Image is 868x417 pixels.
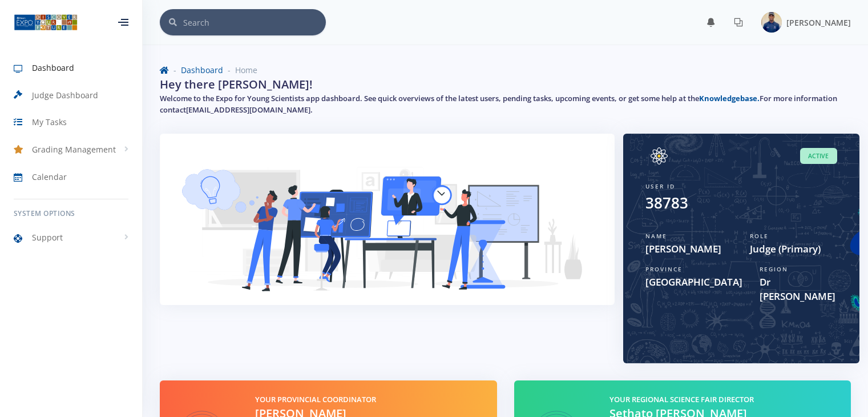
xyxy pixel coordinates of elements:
[645,232,667,240] span: Name
[32,231,63,243] span: Support
[786,17,851,28] span: [PERSON_NAME]
[645,275,742,290] span: [GEOGRAPHIC_DATA]
[752,10,851,35] a: Image placeholder [PERSON_NAME]
[14,13,78,31] img: ...
[186,105,310,115] a: [EMAIL_ADDRESS][DOMAIN_NAME]
[32,143,116,155] span: Grading Management
[699,93,760,103] a: Knowledgebase.
[800,148,837,165] span: Active
[645,182,675,190] span: User ID
[645,242,733,256] span: [PERSON_NAME]
[181,65,223,75] a: Dashboard
[760,275,837,304] span: Dr [PERSON_NAME]
[645,192,688,214] div: 38783
[14,209,128,219] h6: System Options
[750,242,837,256] span: Judge (Primary)
[160,76,313,93] h2: Hey there [PERSON_NAME]!
[32,62,74,74] span: Dashboard
[645,265,683,273] span: Province
[160,93,851,115] h5: Welcome to the Expo for Young Scientists app dashboard. See quick overviews of the latest users, ...
[760,265,788,273] span: Region
[645,147,673,165] img: Image placeholder
[255,394,483,406] h5: Your Provincial Coordinator
[223,64,257,76] li: Home
[32,116,67,128] span: My Tasks
[750,232,769,240] span: Role
[609,394,837,406] h5: Your Regional Science Fair Director
[173,147,601,310] img: Learner
[32,89,98,101] span: Judge Dashboard
[32,171,67,183] span: Calendar
[761,12,782,33] img: Image placeholder
[183,9,326,35] input: Search
[160,64,851,76] nav: breadcrumb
